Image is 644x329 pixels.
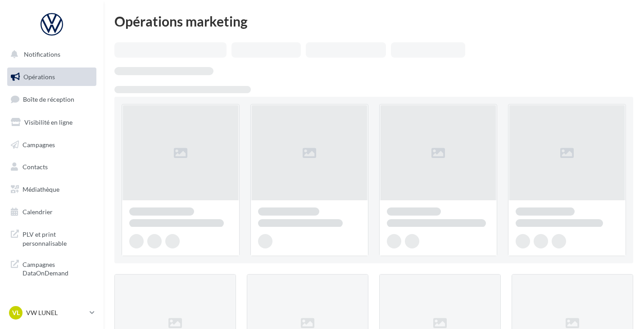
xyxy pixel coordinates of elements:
div: Opérations marketing [114,14,633,28]
a: Contacts [5,158,98,176]
span: Opérations [23,73,55,81]
a: PLV et print personnalisable [5,225,98,251]
span: Campagnes [23,140,55,148]
a: VL VW LUNEL [7,304,96,321]
span: Boîte de réception [23,95,74,103]
a: Campagnes [5,135,98,154]
a: Médiathèque [5,180,98,199]
span: Notifications [24,50,60,58]
span: PLV et print personnalisable [23,228,93,248]
span: VL [12,308,20,317]
span: Calendrier [23,208,53,216]
a: Boîte de réception [5,90,98,109]
a: Calendrier [5,203,98,221]
button: Notifications [5,45,95,64]
span: Campagnes DataOnDemand [23,258,93,278]
a: Visibilité en ligne [5,113,98,132]
a: Opérations [5,68,98,86]
span: Contacts [23,163,48,171]
p: VW LUNEL [26,308,86,317]
span: Médiathèque [23,185,59,193]
span: Visibilité en ligne [24,118,73,126]
a: Campagnes DataOnDemand [5,255,98,281]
